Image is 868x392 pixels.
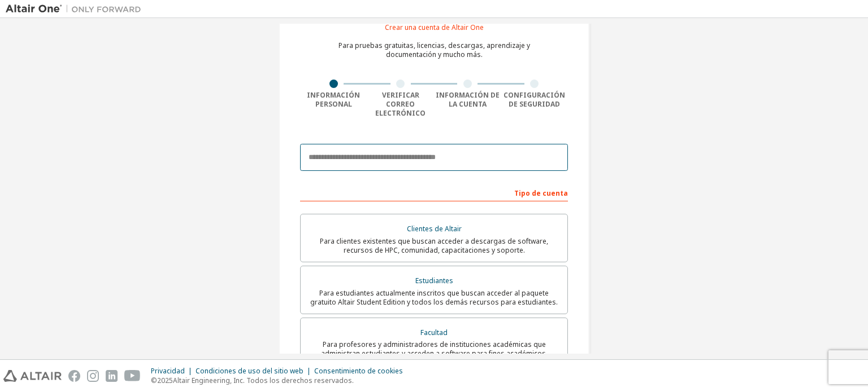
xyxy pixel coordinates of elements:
font: Información personal [307,90,360,109]
font: © [151,376,157,385]
img: Altair Uno [6,3,147,15]
font: Para pruebas gratuitas, licencias, descargas, aprendizaje y [338,41,530,50]
font: Para profesores y administradores de instituciones académicas que administran estudiantes y acced... [321,340,548,358]
img: facebook.svg [68,370,80,382]
font: Información de la cuenta [436,90,500,109]
font: Estudiantes [415,276,453,285]
font: Tipo de cuenta [514,188,568,198]
font: Para clientes existentes que buscan acceder a descargas de software, recursos de HPC, comunidad, ... [320,236,548,255]
font: Condiciones de uso del sitio web [196,366,303,376]
font: Configuración de seguridad [504,90,565,109]
font: documentación y mucho más. [386,50,483,59]
img: altair_logo.svg [3,370,62,382]
font: Para estudiantes actualmente inscritos que buscan acceder al paquete gratuito Altair Student Edit... [310,288,558,307]
font: Verificar correo electrónico [375,90,426,118]
font: Crear una cuenta de Altair One [385,23,484,32]
font: Altair Engineering, Inc. Todos los derechos reservados. [173,376,354,385]
img: linkedin.svg [106,370,118,382]
img: instagram.svg [87,370,99,382]
font: Clientes de Altair [407,224,462,234]
font: Privacidad [151,366,185,376]
img: youtube.svg [124,370,141,382]
font: Consentimiento de cookies [314,366,403,376]
font: Facultad [420,328,448,337]
font: 2025 [157,376,173,385]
